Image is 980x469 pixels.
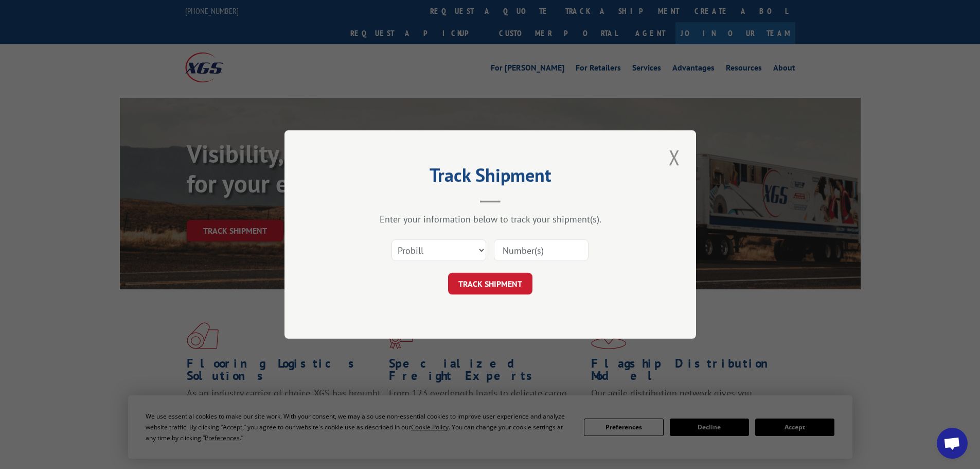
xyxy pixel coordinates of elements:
a: Open chat [937,428,968,459]
input: Number(s) [494,239,589,261]
div: Enter your information below to track your shipment(s). [336,213,645,225]
button: TRACK SHIPMENT [448,273,532,294]
h2: Track Shipment [336,168,645,187]
button: Close modal [666,143,683,171]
